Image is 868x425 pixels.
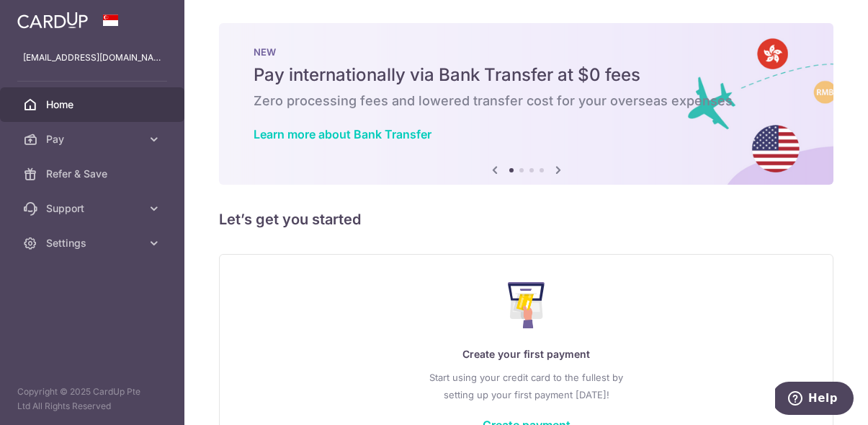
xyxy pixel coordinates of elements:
span: Pay [46,132,141,146]
h6: Zero processing fees and lowered transfer cost for your overseas expenses [254,92,799,110]
h5: Let’s get you started [219,208,833,231]
span: Home [46,97,141,112]
img: Bank transfer banner [219,23,833,185]
p: [EMAIL_ADDRESS][DOMAIN_NAME] [23,51,161,65]
span: Refer & Save [46,167,141,181]
p: Start using your credit card to the fullest by setting up your first payment [DATE]! [249,369,804,403]
img: Make Payment [508,282,545,328]
h5: Pay internationally via Bank Transfer at $0 fees [254,63,799,87]
span: Settings [46,236,141,250]
a: Learn more about Bank Transfer [254,127,431,141]
iframe: Opens a widget where you can find more information [775,382,854,418]
img: CardUp [17,12,88,29]
span: Support [46,201,141,216]
p: NEW [254,46,799,58]
p: Create your first payment [249,346,804,363]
